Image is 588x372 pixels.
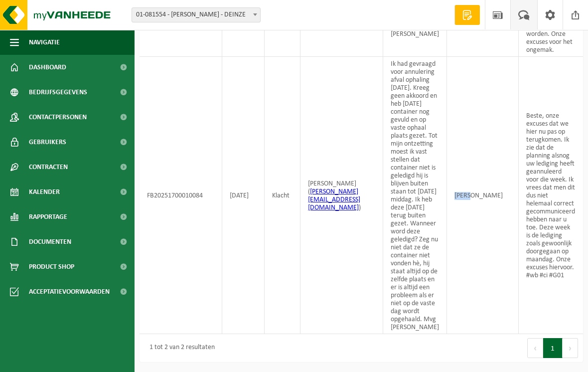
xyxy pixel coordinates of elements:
[447,57,519,334] td: [PERSON_NAME]
[29,254,74,279] span: Product Shop
[563,338,578,358] button: Next
[132,7,261,22] span: 01-081554 - PETER PELFRENE - DEINZE
[29,105,87,130] span: Contactpersonen
[519,57,583,334] td: Beste, onze excuses dat we hier nu pas op terugkomen. Ik zie dat de planning alsnog uw lediging h...
[383,57,447,334] td: Ik had gevraagd voor annulering afval ophaling [DATE]. Kreeg geen akkoord en heb [DATE] container...
[140,57,222,334] td: FB20251700010084
[29,279,110,304] span: Acceptatievoorwaarden
[29,155,68,180] span: Contracten
[29,229,71,254] span: Documenten
[29,130,66,155] span: Gebruikers
[29,30,60,55] span: Navigatie
[300,57,383,334] td: [PERSON_NAME] ( )
[29,80,87,105] span: Bedrijfsgegevens
[222,57,265,334] td: [DATE]
[29,55,66,80] span: Dashboard
[29,180,60,204] span: Kalender
[132,8,260,22] span: 01-081554 - PETER PELFRENE - DEINZE
[265,57,300,334] td: Klacht
[145,339,215,357] div: 1 tot 2 van 2 resultaten
[29,204,67,229] span: Rapportage
[527,338,543,358] button: Previous
[543,338,563,358] button: 1
[308,188,360,211] a: [PERSON_NAME][EMAIL_ADDRESS][DOMAIN_NAME]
